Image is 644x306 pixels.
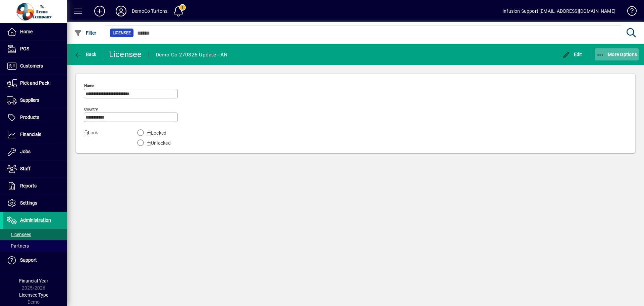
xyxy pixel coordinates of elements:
[596,52,637,57] span: More Options
[156,49,228,60] div: Demo Co 270825 Update - AN
[3,109,67,126] a: Products
[7,232,31,237] span: Licensees
[89,5,110,17] button: Add
[7,243,29,249] span: Partners
[3,229,67,240] a: Licensees
[72,27,98,39] button: Filter
[502,6,615,16] div: Infusion Support [EMAIL_ADDRESS][DOMAIN_NAME]
[3,143,67,160] a: Jobs
[3,75,67,92] a: Pick and Pack
[74,52,97,57] span: Back
[3,126,67,143] a: Financials
[72,48,98,60] button: Back
[19,278,48,283] span: Financial Year
[3,195,67,212] a: Settings
[113,30,131,36] span: Licensee
[3,178,67,194] a: Reports
[84,83,94,88] mat-label: Name
[20,166,31,171] span: Staff
[3,240,67,252] a: Partners
[622,1,636,23] a: Knowledge Base
[20,183,37,188] span: Reports
[20,63,43,69] span: Customers
[595,48,639,60] button: More Options
[20,257,37,263] span: Support
[20,200,37,206] span: Settings
[132,6,167,16] div: DemoCo Turtons
[20,149,31,154] span: Jobs
[20,80,49,86] span: Pick and Pack
[19,292,48,298] span: Licensee Type
[562,52,582,57] span: Edit
[109,49,142,60] div: Licensee
[3,92,67,109] a: Suppliers
[110,5,132,17] button: Profile
[3,161,67,177] a: Staff
[20,29,33,34] span: Home
[20,132,41,137] span: Financials
[20,46,29,51] span: POS
[3,252,67,269] a: Support
[3,41,67,57] a: POS
[3,58,67,75] a: Customers
[84,107,98,112] mat-label: Country
[74,30,97,36] span: Filter
[560,48,584,60] button: Edit
[20,97,39,103] span: Suppliers
[20,115,39,120] span: Products
[67,48,104,60] app-page-header-button: Back
[20,217,51,223] span: Administration
[3,24,67,40] a: Home
[79,129,122,147] label: Lock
